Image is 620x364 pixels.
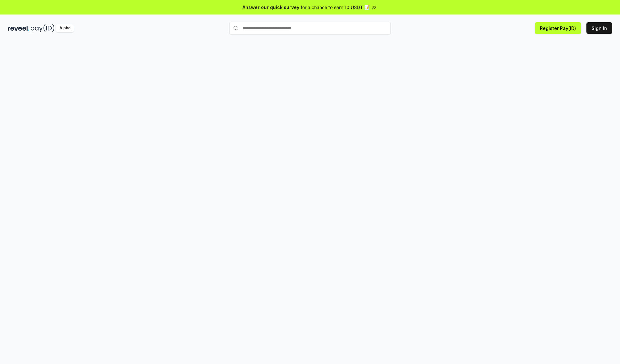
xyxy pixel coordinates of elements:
img: reveel_dark [8,24,29,32]
button: Register Pay(ID) [535,22,581,34]
div: Alpha [56,24,74,32]
span: Answer our quick survey [243,4,299,11]
button: Sign In [586,22,612,34]
span: for a chance to earn 10 USDT 📝 [301,4,370,11]
img: pay_id [31,24,55,32]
